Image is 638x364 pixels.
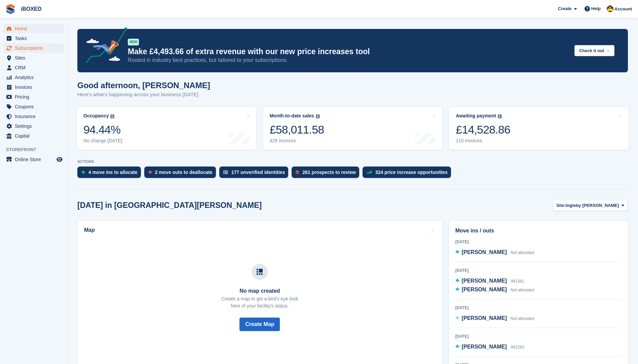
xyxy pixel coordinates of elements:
p: Rooted in industry best practices, but tailored to your subscriptions. [128,57,569,64]
img: move_ins_to_allocate_icon-fdf77a2bb77ea45bf5b3d319d69a93e2d87916cf1d5bf7949dd705db3b84f3ca.svg [81,170,85,174]
div: 261 prospects to review [302,170,356,175]
a: menu [3,121,64,131]
div: 324 price increase opportunities [375,170,448,175]
span: Settings [15,121,55,131]
a: menu [3,24,64,33]
span: Online Store [15,155,55,164]
a: [PERSON_NAME] Not allocated [455,248,534,257]
span: Home [15,24,55,33]
span: Storefront [6,146,67,153]
p: Make £4,493.66 of extra revenue with our new price increases tool [128,47,569,57]
a: menu [3,131,64,141]
a: menu [3,155,64,164]
div: Month-to-date sales [270,113,314,119]
a: menu [3,102,64,111]
a: 4 move ins to allocate [77,167,144,181]
div: [DATE] [455,333,622,339]
img: Katie Brown [607,5,613,12]
span: CRM [15,63,55,72]
div: £58,011.58 [270,123,324,137]
span: Insurance [15,112,55,121]
div: 110 invoices [456,138,510,144]
a: Occupancy 94.44% No change [DATE] [77,107,256,150]
span: Not allocated [511,288,534,292]
a: [PERSON_NAME] IM1381 [455,277,524,286]
div: 94.44% [83,123,122,137]
span: [PERSON_NAME] [462,278,507,284]
p: Create a map to get a bird's eye look here of your facility's status. [221,295,298,310]
span: IM1381 [511,279,524,284]
img: map-icn-33ee37083ee616e46c38cad1a60f524a97daa1e2b2c8c0bc3eb3415660979fc1.svg [257,269,263,275]
span: Site: [556,202,566,209]
div: [DATE] [455,305,622,311]
span: IM1293 [511,345,524,350]
a: Awaiting payment £14,528.86 110 invoices [449,107,629,150]
h1: Good afternoon, [PERSON_NAME] [77,81,210,90]
span: Subscriptions [15,43,55,53]
img: prospect-51fa495bee0391a8d652442698ab0144808aea92771e9ea1ae160a38d050c398.svg [296,170,299,174]
span: [PERSON_NAME] [462,287,507,292]
div: 2 move outs to deallocate [155,170,213,175]
a: 261 prospects to review [292,167,363,181]
img: icon-info-grey-7440780725fd019a000dd9b08b2336e03edf1995a4989e88bcd33f0948082b44.svg [316,114,320,118]
a: menu [3,112,64,121]
a: menu [3,53,64,63]
h2: Move ins / outs [455,227,622,235]
span: Not allocated [511,250,534,255]
div: 177 unverified identities [231,170,285,175]
div: [DATE] [455,239,622,245]
img: icon-info-grey-7440780725fd019a000dd9b08b2336e03edf1995a4989e88bcd33f0948082b44.svg [498,114,502,118]
a: menu [3,43,64,53]
img: price-adjustments-announcement-icon-8257ccfd72463d97f412b2fc003d46551f7dbcb40ab6d574587a9cd5c0d94... [80,27,127,66]
span: Create [558,5,571,12]
img: move_outs_to_deallocate_icon-f764333ba52eb49d3ac5e1228854f67142a1ed5810a6f6cc68b1a99e826820c5.svg [148,170,152,174]
span: Invoices [15,82,55,92]
div: NEW [128,39,139,45]
button: Site: Ingleby [PERSON_NAME] [553,200,628,211]
span: Account [614,6,632,12]
span: [PERSON_NAME] [462,249,507,255]
a: 324 price increase opportunities [363,167,454,181]
div: [DATE] [455,267,622,274]
div: 4 move ins to allocate [88,170,138,175]
img: icon-info-grey-7440780725fd019a000dd9b08b2336e03edf1995a4989e88bcd33f0948082b44.svg [110,114,114,118]
a: menu [3,63,64,72]
span: Pricing [15,92,55,102]
button: Create Map [239,318,280,331]
div: No change [DATE] [83,138,122,144]
h2: [DATE] in [GEOGRAPHIC_DATA][PERSON_NAME] [77,201,262,210]
a: [PERSON_NAME] Not allocated [455,286,534,294]
span: Capital [15,131,55,141]
a: iBOXED [18,3,44,14]
div: Awaiting payment [456,113,496,119]
h2: Map [84,227,95,233]
span: [PERSON_NAME] [462,315,507,321]
a: menu [3,92,64,102]
a: Preview store [55,155,64,163]
img: stora-icon-8386f47178a22dfd0bd8f6a31ec36ba5ce8667c1dd55bd0f319d3a0aa187defe.svg [5,4,15,14]
div: 428 invoices [270,138,324,144]
span: Sites [15,53,55,63]
a: [PERSON_NAME] IM1293 [455,343,524,352]
a: menu [3,82,64,92]
button: Check it out → [574,45,614,56]
a: menu [3,73,64,82]
div: Occupancy [83,113,109,119]
h3: No map created [221,288,298,294]
span: Analytics [15,73,55,82]
span: Not allocated [511,316,534,321]
a: Month-to-date sales £58,011.58 428 invoices [263,107,443,150]
a: menu [3,34,64,43]
p: ACTIONS [77,159,628,164]
div: £14,528.86 [456,123,510,137]
a: 2 move outs to deallocate [144,167,219,181]
img: price_increase_opportunities-93ffe204e8149a01c8c9dc8f82e8f89637d9d84a8eef4429ea346261dce0b2c0.svg [367,171,372,174]
span: Help [591,5,601,12]
span: Ingleby [PERSON_NAME] [566,202,619,209]
a: [PERSON_NAME] Not allocated [455,314,534,323]
span: [PERSON_NAME] [462,344,507,350]
img: verify_identity-adf6edd0f0f0b5bbfe63781bf79b02c33cf7c696d77639b501bdc392416b5a36.svg [223,170,228,174]
p: Here's what's happening across your business [DATE] [77,91,210,99]
span: Tasks [15,34,55,43]
span: Coupons [15,102,55,111]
